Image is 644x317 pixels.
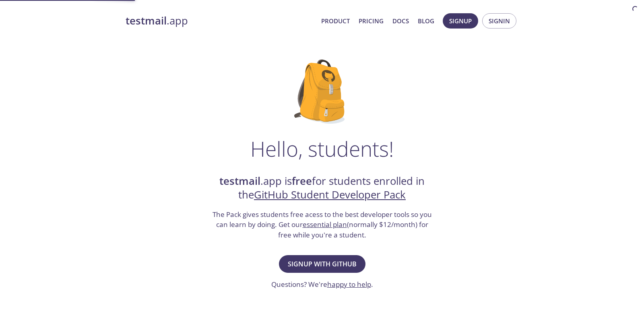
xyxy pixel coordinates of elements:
h3: The Pack gives students free acess to the best developer tools so you can learn by doing. Get our... [211,209,433,240]
a: essential plan [303,220,347,229]
h2: .app is for students enrolled in the [211,174,433,202]
a: Pricing [359,16,384,26]
a: Docs [392,16,409,26]
span: Signin [489,16,510,26]
button: Signup with GitHub [279,255,365,273]
h1: Hello, students! [250,137,394,161]
button: Signin [482,13,516,29]
strong: testmail [219,174,260,188]
a: Blog [418,16,434,26]
a: Product [321,16,350,26]
a: happy to help [327,280,371,289]
span: Signup with GitHub [288,258,357,270]
a: GitHub Student Developer Pack [254,188,406,202]
a: testmail.app [126,14,315,28]
span: Signup [449,16,472,26]
strong: free [292,174,312,188]
img: github-student-backpack.png [294,59,350,124]
button: Signup [443,13,478,29]
strong: testmail [126,14,167,28]
h3: Questions? We're . [271,279,373,290]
